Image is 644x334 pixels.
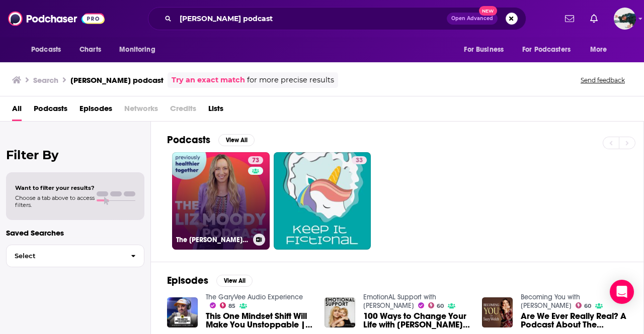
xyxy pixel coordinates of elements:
span: More [590,43,607,57]
a: 85 [220,302,236,308]
img: This One Mindset Shift Will Make You Unstoppable | The Liz Moody Podcast [167,297,198,328]
button: open menu [457,40,516,59]
a: 73 [248,156,263,164]
button: open menu [583,40,620,59]
span: Charts [79,43,101,57]
a: EmotionAL Support with Alessandra Torresani [363,293,436,310]
a: 73The [PERSON_NAME] Podcast [172,152,270,250]
a: All [12,100,22,121]
span: Want to filter your results? [15,184,95,191]
button: open menu [24,40,74,59]
a: 60 [428,302,444,308]
button: open menu [112,40,168,59]
span: 60 [437,304,444,308]
a: Podcasts [34,100,67,121]
button: open menu [516,40,585,59]
span: 73 [252,156,259,166]
span: Logged in as fsg.publicity [614,8,636,30]
button: Send feedback [578,76,628,84]
span: Networks [124,100,158,121]
span: For Podcasters [522,43,571,57]
a: 60 [576,302,592,308]
img: User Profile [614,8,636,30]
span: 100 Ways to Change Your Life with [PERSON_NAME] (best-selling author, podcast host, writer) [363,312,470,329]
a: Show notifications dropdown [586,10,602,27]
span: Podcasts [31,43,61,57]
h3: Search [33,75,58,85]
h2: Episodes [167,274,208,287]
span: 60 [584,304,591,308]
button: Show profile menu [614,8,636,30]
span: This One Mindset Shift Will Make You Unstoppable | The [PERSON_NAME] Podcast [206,312,312,329]
img: Are We Ever Really Real? A Podcast About The Happiness Value, With Special Guest Liz Moody [482,297,513,328]
span: 33 [356,156,363,166]
h3: The [PERSON_NAME] Podcast [176,236,249,244]
button: View All [218,134,255,146]
a: Episodes [79,100,112,121]
h3: [PERSON_NAME] podcast [70,75,164,85]
a: 33 [274,152,371,250]
div: Open Intercom Messenger [610,280,634,304]
span: Credits [170,100,196,121]
a: This One Mindset Shift Will Make You Unstoppable | The Liz Moody Podcast [206,312,312,329]
a: Show notifications dropdown [561,10,578,27]
h2: Filter By [6,148,144,162]
a: The GaryVee Audio Experience [206,293,303,301]
a: Charts [73,40,107,59]
a: EpisodesView All [167,274,253,287]
span: 85 [228,304,235,308]
p: Saved Searches [6,228,144,238]
input: Search podcasts, credits, & more... [176,11,447,27]
a: Lists [208,100,223,121]
a: PodcastsView All [167,134,255,146]
span: For Business [464,43,504,57]
img: Podchaser - Follow, Share and Rate Podcasts [8,9,105,28]
span: Are We Ever Really Real? A Podcast About The Happiness Value, With Special Guest [PERSON_NAME] [521,312,627,329]
span: New [479,6,497,16]
span: Select [7,253,123,259]
h2: Podcasts [167,134,210,146]
div: Search podcasts, credits, & more... [148,7,526,30]
span: Choose a tab above to access filters. [15,194,95,208]
a: Try an exact match [172,74,245,86]
span: Monitoring [119,43,155,57]
a: Are We Ever Really Real? A Podcast About The Happiness Value, With Special Guest Liz Moody [521,312,627,329]
button: Open AdvancedNew [447,13,498,25]
a: 100 Ways to Change Your Life with Liz Moody (best-selling author, podcast host, writer) [363,312,470,329]
button: View All [216,275,253,287]
a: 33 [352,156,367,164]
span: Open Advanced [451,16,493,21]
button: Select [6,245,144,267]
img: 100 Ways to Change Your Life with Liz Moody (best-selling author, podcast host, writer) [325,297,355,328]
span: for more precise results [247,74,334,86]
a: Becoming You with Suzy Welch [521,293,580,310]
